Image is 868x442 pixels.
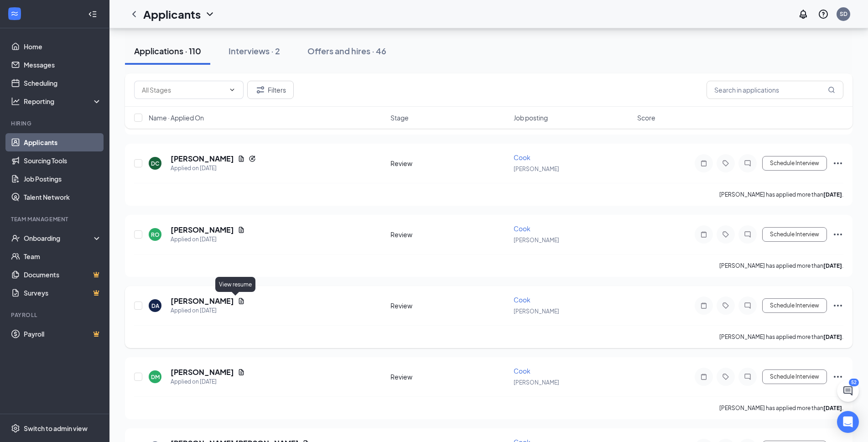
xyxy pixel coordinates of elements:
svg: QuestionInfo [818,9,829,20]
b: [DATE] [823,333,842,340]
div: Review [390,372,509,381]
a: Team [24,247,102,265]
svg: WorkstreamLogo [10,9,19,18]
div: Open Intercom Messenger [837,411,859,433]
svg: Note [698,373,709,380]
a: Applicants [24,133,102,151]
svg: Ellipses [832,229,843,240]
a: DocumentsCrown [24,265,102,284]
a: PayrollCrown [24,325,102,343]
div: Applied on [DATE] [171,306,245,315]
span: [PERSON_NAME] [514,166,559,172]
svg: UserCheck [11,234,20,243]
svg: Document [238,297,245,305]
a: Talent Network [24,188,102,206]
svg: ChatInactive [742,160,753,167]
svg: Reapply [249,155,256,162]
svg: Ellipses [832,158,843,169]
div: DC [151,160,159,167]
span: Stage [390,113,409,122]
button: Schedule Interview [762,369,827,384]
div: Applications · 110 [134,45,201,57]
div: Onboarding [24,234,94,243]
p: [PERSON_NAME] has applied more than . [719,262,843,270]
a: Scheduling [24,74,102,92]
div: Review [390,301,509,310]
div: Review [390,230,509,239]
span: Cook [514,296,530,304]
a: Messages [24,56,102,74]
svg: ChatInactive [742,302,753,309]
svg: ChatInactive [742,231,753,238]
span: Cook [514,153,530,161]
h5: [PERSON_NAME] [171,367,234,377]
div: Applied on [DATE] [171,235,245,244]
b: [DATE] [823,191,842,198]
svg: Notifications [798,9,809,20]
b: [DATE] [823,262,842,269]
div: Applied on [DATE] [171,164,256,173]
input: Search in applications [707,81,843,99]
svg: Document [238,369,245,376]
span: Job posting [514,113,548,122]
span: [PERSON_NAME] [514,308,559,315]
div: Team Management [11,215,100,223]
svg: Ellipses [832,300,843,311]
b: [DATE] [823,405,842,411]
div: View resume [215,277,255,292]
svg: Collapse [88,10,97,19]
div: SD [840,10,847,18]
svg: Ellipses [832,371,843,382]
div: Applied on [DATE] [171,377,245,386]
button: Filter Filters [247,81,294,99]
svg: Tag [720,373,731,380]
a: Home [24,37,102,56]
p: [PERSON_NAME] has applied more than . [719,333,843,341]
h5: [PERSON_NAME] [171,296,234,306]
button: Schedule Interview [762,156,827,171]
svg: ChevronDown [204,9,215,20]
div: DA [151,302,159,310]
button: Schedule Interview [762,298,827,313]
div: RO [151,231,160,239]
svg: ChatActive [842,385,853,396]
svg: ChevronLeft [129,9,140,20]
div: Interviews · 2 [229,45,280,57]
div: Offers and hires · 46 [307,45,386,57]
svg: Note [698,231,709,238]
button: Schedule Interview [762,227,827,242]
span: Score [637,113,655,122]
svg: MagnifyingGlass [828,86,835,94]
div: DM [151,373,160,381]
svg: Document [238,155,245,162]
div: 52 [849,379,859,386]
span: Cook [514,367,530,375]
svg: Document [238,226,245,234]
svg: ChevronDown [229,86,236,94]
a: Sourcing Tools [24,151,102,170]
svg: Tag [720,302,731,309]
svg: Filter [255,84,266,95]
div: Review [390,159,509,168]
div: Hiring [11,120,100,127]
a: Job Postings [24,170,102,188]
input: All Stages [142,85,225,95]
span: [PERSON_NAME] [514,379,559,386]
svg: Note [698,160,709,167]
svg: Tag [720,231,731,238]
span: [PERSON_NAME] [514,237,559,244]
svg: ChatInactive [742,373,753,380]
div: Switch to admin view [24,424,88,433]
div: Reporting [24,97,102,106]
span: Cook [514,224,530,233]
svg: Analysis [11,97,20,106]
button: ChatActive [837,380,859,402]
div: Payroll [11,311,100,319]
h5: [PERSON_NAME] [171,225,234,235]
p: [PERSON_NAME] has applied more than . [719,191,843,198]
h1: Applicants [143,6,201,22]
a: SurveysCrown [24,284,102,302]
h5: [PERSON_NAME] [171,154,234,164]
span: Name · Applied On [149,113,204,122]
